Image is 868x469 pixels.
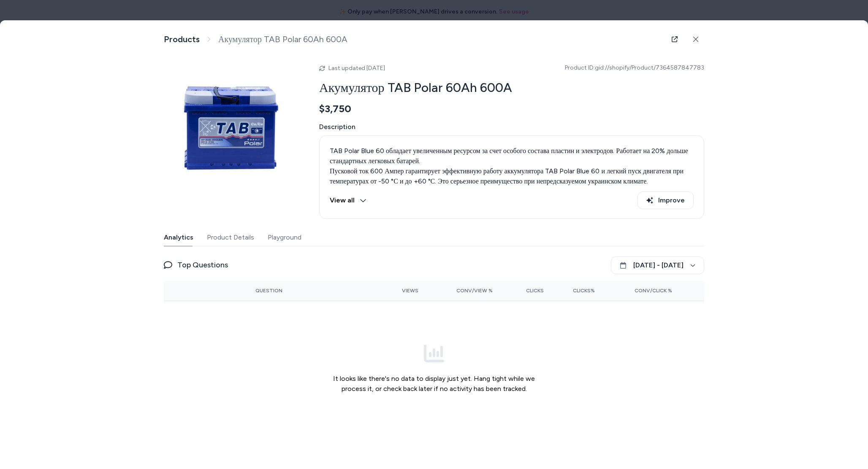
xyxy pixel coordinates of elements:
[255,287,282,294] span: Question
[164,34,200,45] a: Products
[319,80,704,96] h2: Акумулятор TAB Polar 60Ah 600A
[255,284,282,297] button: Question
[402,287,418,294] span: Views
[608,284,672,297] button: Conv/Click %
[268,229,301,246] button: Playground
[611,256,704,274] button: [DATE] - [DATE]
[319,102,351,115] span: $3,750
[635,287,672,294] span: Conv/Click %
[573,287,595,294] span: Clicks%
[330,146,694,166] div: TAB Polar Blue 60 обладает увеличенным ресурсом за счет особого состава пластин и электродов. Раб...
[381,284,418,297] button: Views
[330,166,694,186] div: Пусковой ток 600 Ампер гарантирует эффективную работу аккумулятора TAB Polar Blue 60 и легкий пус...
[207,229,254,246] button: Product Details
[328,65,385,72] span: Last updated [DATE]
[319,122,704,132] span: Description
[218,34,347,45] span: Акумулятор TAB Polar 60Ah 600A
[565,64,704,72] span: Product ID: gid://shopify/Product/7364587847783
[432,284,493,297] button: Conv/View %
[326,308,542,429] div: It looks like there's no data to display just yet. Hang tight while we process it, or check back ...
[164,58,299,193] img: 60tab1.webp
[177,259,228,271] span: Top Questions
[557,284,595,297] button: Clicks%
[637,191,694,209] button: Improve
[526,287,544,294] span: Clicks
[456,287,493,294] span: Conv/View %
[164,229,193,246] button: Analytics
[506,284,544,297] button: Clicks
[164,34,347,45] nav: breadcrumb
[330,191,366,209] button: View all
